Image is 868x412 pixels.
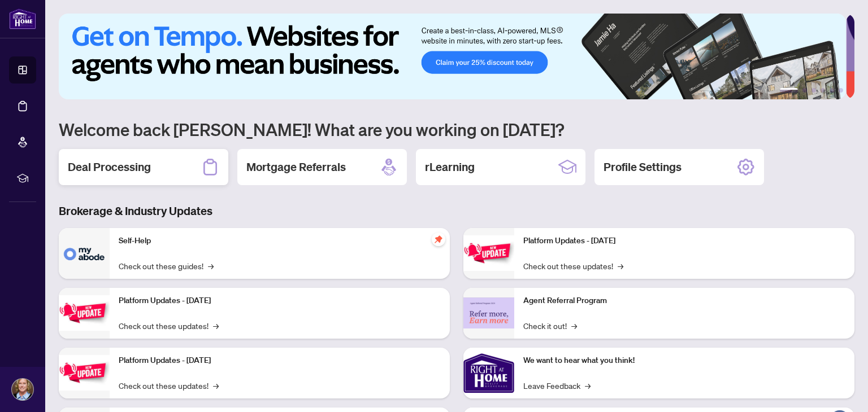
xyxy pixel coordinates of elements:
h2: Deal Processing [68,159,151,175]
h3: Brokerage & Industry Updates [59,203,854,219]
span: → [618,260,623,272]
a: Check it out!→ [523,319,577,332]
span: → [213,379,219,392]
p: Platform Updates - [DATE] [119,295,441,307]
span: → [585,379,591,392]
button: Open asap [823,372,857,406]
span: → [571,319,577,332]
a: Check out these guides!→ [119,260,214,272]
img: Slide 0 [59,14,846,99]
a: Leave Feedback→ [523,379,591,392]
img: Platform Updates - September 16, 2025 [59,295,110,331]
button: 1 [780,88,798,93]
h1: Welcome back [PERSON_NAME]! What are you working on [DATE]? [59,119,854,140]
a: Check out these updates!→ [523,260,623,272]
img: Profile Icon [12,379,33,400]
span: pushpin [432,233,445,246]
button: 4 [821,88,825,93]
img: logo [9,8,36,29]
h2: Profile Settings [604,159,682,175]
button: 5 [830,88,834,93]
img: Platform Updates - June 23, 2025 [463,235,514,271]
img: Agent Referral Program [463,297,514,328]
h2: rLearning [425,159,475,175]
p: Self-Help [119,235,441,247]
button: 3 [811,88,816,93]
span: → [213,319,219,332]
img: We want to hear what you think! [463,348,514,398]
a: Check out these updates!→ [119,319,219,332]
p: Platform Updates - [DATE] [119,354,441,367]
img: Platform Updates - July 21, 2025 [59,355,110,391]
button: 2 [802,88,807,93]
p: Platform Updates - [DATE] [523,235,845,247]
h2: Mortgage Referrals [246,159,346,175]
span: → [208,260,214,272]
img: Self-Help [59,228,110,279]
p: Agent Referral Program [523,295,845,307]
p: We want to hear what you think! [523,354,845,367]
a: Check out these updates!→ [119,379,219,392]
button: 6 [839,88,843,93]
